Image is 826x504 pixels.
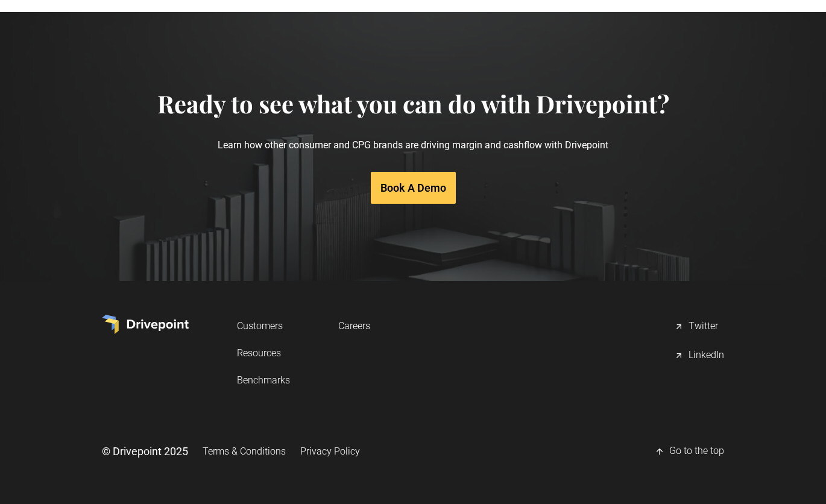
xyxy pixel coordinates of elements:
div: LinkedIn [689,348,724,363]
a: Twitter [674,315,724,339]
h4: Ready to see what you can do with Drivepoint? [157,89,669,118]
a: Careers [338,315,370,337]
div: Twitter [689,320,718,334]
a: Book A Demo [371,172,456,204]
p: Learn how other consumer and CPG brands are driving margin and cashflow with Drivepoint [157,118,669,172]
a: Privacy Policy [300,440,360,462]
a: Resources [237,342,290,364]
iframe: Chat Widget [609,350,826,504]
a: Benchmarks [237,369,290,391]
a: Customers [237,315,290,337]
a: Terms & Conditions [203,440,286,462]
a: LinkedIn [674,344,724,368]
div: © Drivepoint 2025 [102,444,188,459]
